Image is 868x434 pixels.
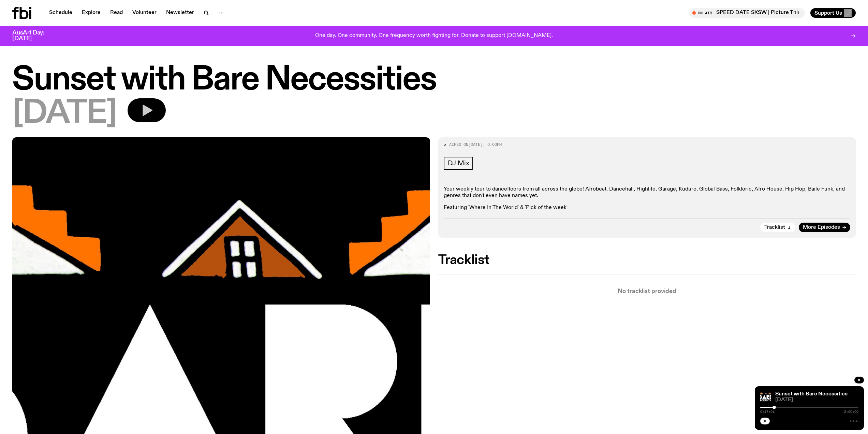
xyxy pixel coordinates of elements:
[760,392,771,403] img: Bare Necessities
[775,397,858,403] span: [DATE]
[689,8,805,18] button: On AirSPEED DATE SXSW | Picture This x [PERSON_NAME] x Sweet Boy Sonnet
[449,142,468,147] span: Aired on
[803,225,840,230] span: More Episodes
[468,142,483,147] span: [DATE]
[162,8,198,18] a: Newsletter
[12,30,56,42] h3: AusArt Day: [DATE]
[448,159,469,167] span: DJ Mix
[444,205,851,211] p: Featuring 'Where In The World' & 'Pick of the week'
[106,8,127,18] a: Read
[799,223,850,232] a: More Episodes
[760,223,795,232] button: Tracklist
[12,98,117,129] span: [DATE]
[775,391,848,397] a: Sunset with Bare Necessities
[315,33,553,39] p: One day. One community. One frequency worth fighting for. Donate to support [DOMAIN_NAME].
[444,186,851,199] p: Your weekly tour to dancefloors from all across the globe! Afrobeat, Dancehall, Highlife, Garage,...
[814,10,842,16] span: Support Us
[12,65,856,96] h1: Sunset with Bare Necessities
[438,289,856,294] p: No tracklist provided
[483,142,502,147] span: , 6:00pm
[45,8,76,18] a: Schedule
[760,410,775,414] span: 0:17:01
[438,254,856,266] h2: Tracklist
[444,157,473,170] a: DJ Mix
[128,8,161,18] a: Volunteer
[764,225,785,230] span: Tracklist
[844,410,858,414] span: 2:00:00
[810,8,856,18] button: Support Us
[78,8,105,18] a: Explore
